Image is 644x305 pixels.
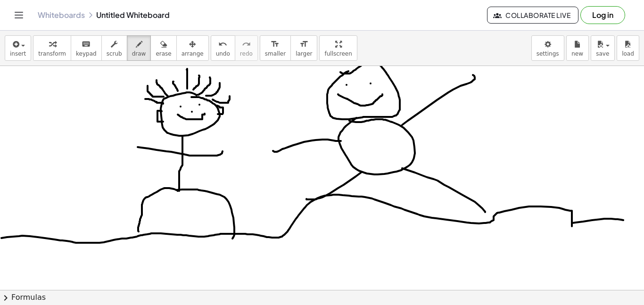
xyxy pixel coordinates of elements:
[265,50,286,57] span: smaller
[531,35,564,61] button: settings
[76,50,97,57] span: keypad
[11,8,26,23] button: Toggle navigation
[617,35,639,61] button: load
[495,11,570,19] span: Collaborate Live
[38,10,85,20] a: Whiteboards
[537,50,559,57] span: settings
[580,6,625,24] button: Log in
[591,35,615,61] button: save
[596,50,609,57] span: save
[10,50,26,57] span: insert
[290,35,317,61] button: format_sizelarger
[182,50,204,57] span: arrange
[622,50,634,57] span: load
[218,39,227,50] i: undo
[101,35,127,61] button: scrub
[132,50,146,57] span: draw
[487,7,578,24] button: Collaborate Live
[176,35,209,61] button: arrange
[150,35,176,61] button: erase
[211,35,235,61] button: undoundo
[156,50,171,57] span: erase
[38,50,66,57] span: transform
[82,39,91,50] i: keyboard
[271,39,280,50] i: format_size
[242,39,251,50] i: redo
[319,35,357,61] button: fullscreen
[299,39,308,50] i: format_size
[566,35,589,61] button: new
[235,35,258,61] button: redoredo
[571,50,583,57] span: new
[296,50,312,57] span: larger
[240,50,253,57] span: redo
[324,50,352,57] span: fullscreen
[127,35,151,61] button: draw
[216,50,230,57] span: undo
[33,35,71,61] button: transform
[107,50,122,57] span: scrub
[5,35,31,61] button: insert
[260,35,291,61] button: format_sizesmaller
[71,35,102,61] button: keyboardkeypad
